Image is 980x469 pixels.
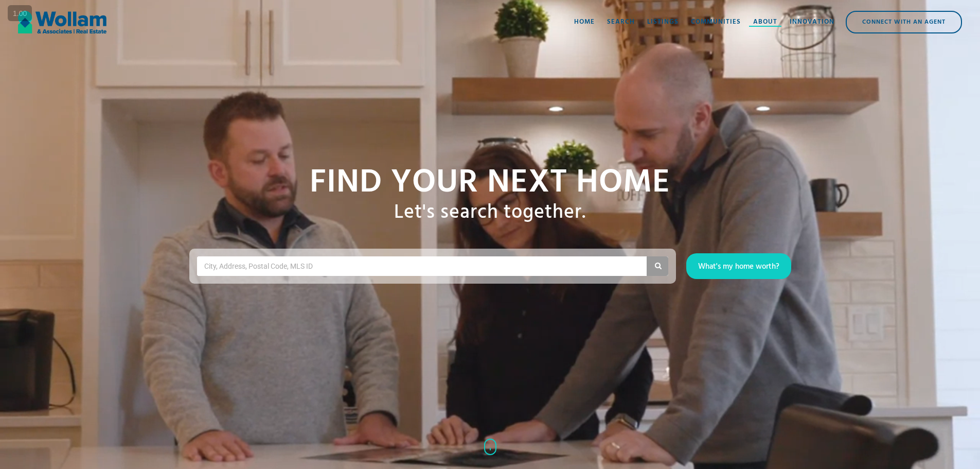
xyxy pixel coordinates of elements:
[847,12,961,32] div: Connect with an Agent
[203,258,323,274] input: City, Address, Postal Code, MLS ID
[647,17,679,27] div: Listings
[607,17,635,27] div: Search
[686,253,791,279] a: What's my home worth?
[685,7,747,38] a: Communities
[691,17,741,27] div: Communities
[310,165,670,201] h1: Find your NExt home
[568,7,601,38] a: Home
[394,201,586,225] h1: Let's search together.
[641,7,685,38] a: Listings
[574,17,595,27] div: Home
[747,7,783,38] a: About
[783,7,841,38] a: Innovation
[790,17,834,27] div: Innovation
[601,7,641,38] a: Search
[846,11,962,33] a: Connect with an Agent
[18,7,106,38] a: home
[753,17,777,27] div: About
[647,256,668,276] button: Search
